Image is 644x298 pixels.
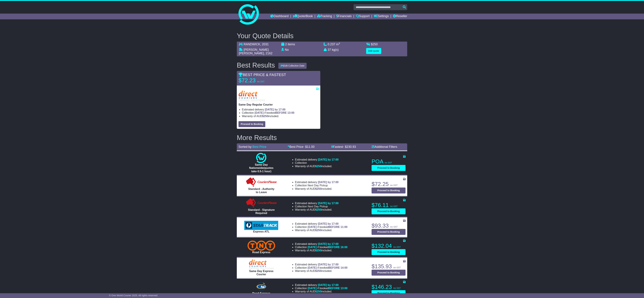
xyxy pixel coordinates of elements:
span: 250 [317,187,321,190]
div: Best Results [235,61,277,69]
span: [DATE] [308,226,317,228]
h2: Your Quote Details [237,32,407,40]
span: [DATE] by 17:00 [318,243,339,245]
span: $ [315,208,321,211]
span: [DATE] by 17:00 [318,222,339,225]
span: Standard - Signature Required [248,208,275,215]
li: Warranty of AUD included. [242,115,319,118]
span: [PERSON_NAME] [PERSON_NAME] [239,48,269,55]
p: $146.23 [372,284,406,290]
span: No [285,48,289,51]
li: Estimated delivery [295,181,339,184]
button: Proceed to Booking [372,270,406,276]
li: Estimated delivery [295,222,347,225]
span: BEFORE [328,266,340,269]
li: Estimated delivery [295,202,339,205]
a: Financials [336,14,352,19]
a: Best Price- $11.00 [288,145,315,148]
span: $ [262,115,268,118]
img: Direct: Same Day Regular Courier [238,90,265,101]
span: BEFORE [328,246,340,249]
span: 13:00 [341,287,347,290]
span: [DATE] [308,266,317,269]
img: TNT Domestic: Road Express [247,240,275,251]
span: - $ [343,145,356,148]
span: - $ [303,145,315,148]
a: Reseller [393,14,407,19]
sup: 3 [339,42,340,45]
span: 250 [264,115,268,118]
span: if booked [308,246,347,249]
a: Settings [374,14,389,19]
span: BEFORE [275,111,287,114]
span: 2 [285,43,287,46]
a: Support [356,14,370,19]
a: Dashboard [270,14,289,19]
li: Collection [295,225,347,229]
span: [DATE] [308,246,317,249]
li: Warranty of AUD included. [295,229,347,232]
span: 250 [373,43,378,46]
button: Proceed to Booking [372,249,406,255]
span: 230.93 [347,145,356,148]
span: 0.237 [328,43,335,46]
span: if booked [308,226,347,228]
img: One World Courier: Same Day Nationwide(quotes take 0.5-1 hour) [256,153,266,163]
span: 250 [317,269,321,272]
span: inc GST [390,184,398,187]
span: © One World Courier 2025. All rights reserved. [109,294,158,297]
p: $132.04 [372,243,406,249]
span: Next Day Pickup [308,184,328,187]
span: Road Express [252,292,270,295]
li: Warranty of AUD included. [295,165,339,168]
span: Same Day Express Courier [249,270,273,276]
span: , 2162 [264,52,272,55]
span: [DATE] [308,287,317,290]
p: $93.33 [372,222,406,229]
li: Estimated delivery [295,263,347,266]
li: Warranty of AUD included. [295,290,347,293]
button: Edit quote [366,48,381,54]
span: 16:00 [341,246,347,249]
a: Additional Filters [372,145,397,148]
span: [DATE] by 17:00 [318,263,339,266]
span: inc GST [385,162,392,164]
span: if booked [255,111,294,114]
li: Estimated delivery [242,108,319,111]
span: 250 [317,249,321,252]
span: 250 [317,229,321,232]
p: Same Day Regular Courier [238,103,319,106]
button: Proceed to Booking [372,290,406,296]
li: Warranty of AUD included. [295,249,347,252]
li: Estimated delivery [295,242,347,246]
span: [DATE] by 17:00 [318,181,339,184]
a: Fastest- $230.93 [331,145,356,148]
p: $72.25 [372,181,406,188]
span: if booked [308,287,347,290]
li: Collection [295,161,339,164]
p: POA [372,158,406,165]
li: Collection [242,111,319,114]
span: Standard - Authority to Leave [248,188,274,194]
li: Estimated delivery [295,158,339,161]
span: 11.00 [307,145,315,148]
span: BEFORE [328,226,340,228]
span: Road Express [252,251,270,254]
span: 250 [317,165,321,168]
span: $ [315,290,321,293]
button: Proceed to Booking [372,188,406,193]
li: Collection [295,184,339,187]
li: Estimated delivery [295,283,347,287]
img: StarTrack: Express ATL [244,221,278,230]
button: Proceed to Booking [372,165,406,171]
span: Sorted by [238,145,252,148]
span: $ [315,269,321,272]
button: Proceed to Booking [238,121,265,127]
button: Edit Collection Date [278,63,307,69]
span: [DATE] by 17:00 [265,108,286,111]
a: Quote/Book [293,14,313,19]
span: $ [315,229,321,232]
img: Direct: Same Day Express Courier [249,259,274,269]
p: $72.23 [238,77,281,84]
li: Collection [295,287,347,290]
